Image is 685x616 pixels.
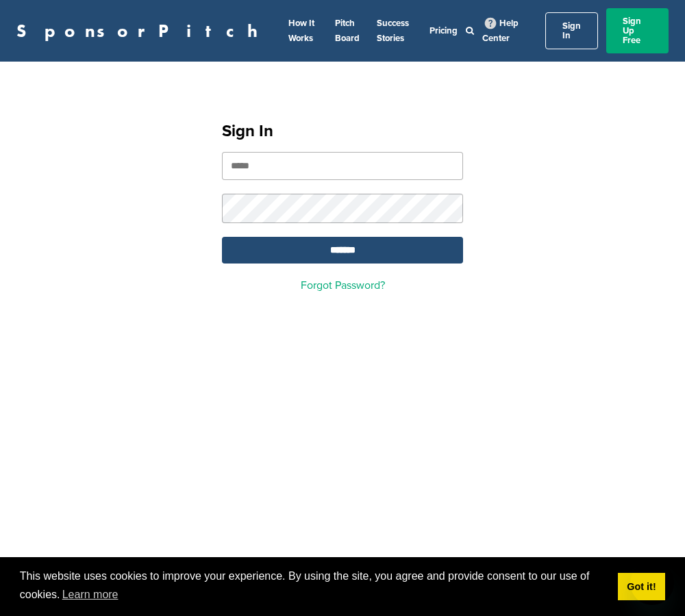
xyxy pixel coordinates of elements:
[377,18,409,44] a: Success Stories
[288,18,314,44] a: How It Works
[301,279,385,292] a: Forgot Password?
[16,22,266,40] a: SponsorPitch
[60,585,121,605] a: learn more about cookies
[429,25,458,36] a: Pricing
[222,119,463,144] h1: Sign In
[335,18,360,44] a: Pitch Board
[606,8,669,53] a: Sign Up Free
[630,561,674,605] iframe: Button to launch messaging window
[482,15,519,47] a: Help Center
[545,12,598,49] a: Sign In
[618,573,665,600] a: dismiss cookie message
[20,568,607,605] span: This website uses cookies to improve your experience. By using the site, you agree and provide co...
